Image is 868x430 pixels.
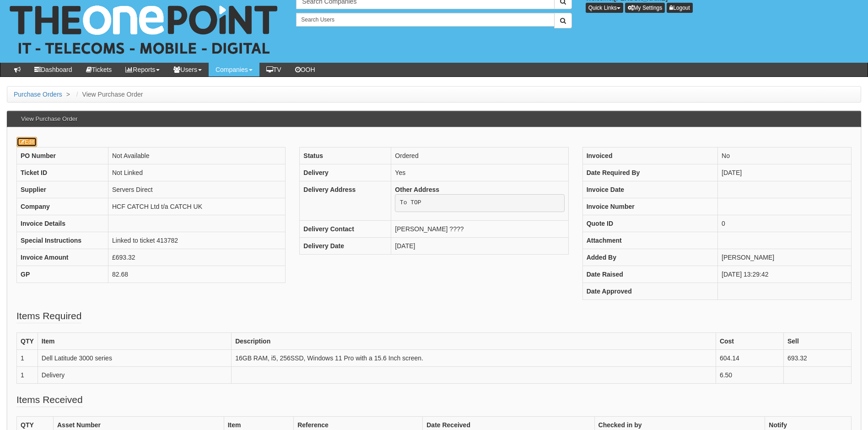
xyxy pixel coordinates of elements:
td: [DATE] [391,238,568,255]
a: Reports [119,63,167,76]
td: 1 [17,366,38,383]
th: Special Instructions [17,232,108,249]
td: Yes [391,164,568,181]
pre: To TOP [395,194,564,212]
td: Not Linked [108,164,286,181]
b: Other Address [395,186,439,193]
td: Not Available [108,147,286,164]
th: Delivery Contact [300,221,391,238]
th: Supplier [17,181,108,198]
th: Delivery Date [300,238,391,255]
td: Delivery [38,366,231,383]
td: No [718,147,852,164]
th: Company [17,198,108,215]
td: 6.50 [716,366,783,383]
td: Linked to ticket 413782 [108,232,286,249]
td: [PERSON_NAME] [718,249,852,266]
input: Search Users [296,13,554,27]
th: Date Required By [582,164,717,181]
th: Invoice Date [582,181,717,198]
th: GP [17,266,108,283]
a: Tickets [79,63,119,76]
th: Invoice Details [17,215,108,232]
th: PO Number [17,147,108,164]
th: Date Raised [582,266,717,283]
td: Servers Direct [108,181,286,198]
th: Invoiced [582,147,717,164]
th: Date Approved [582,283,717,299]
td: HCF CATCH Ltd t/a CATCH UK [108,198,286,215]
td: 82.68 [108,266,286,283]
h3: View Purchase Order [16,111,82,127]
td: £693.32 [108,249,286,266]
th: Item [38,332,231,349]
th: Added By [582,249,717,266]
td: [DATE] 13:29:42 [718,266,852,283]
a: Dashboard [27,63,79,76]
td: Ordered [391,147,568,164]
td: [DATE] [718,164,852,181]
td: 16GB RAM, i5, 256SSD, Windows 11 Pro with a 15.6 Inch screen. [232,349,716,366]
th: QTY [17,332,38,349]
a: Edit [16,137,37,147]
th: Quote ID [582,215,717,232]
td: Dell Latitude 3000 series [38,349,231,366]
td: [PERSON_NAME] ???? [391,221,568,238]
th: Invoice Number [582,198,717,215]
th: Invoice Amount [17,249,108,266]
td: 0 [718,215,852,232]
a: TV [259,63,288,76]
th: Delivery Address [300,181,391,221]
th: Ticket ID [17,164,108,181]
legend: Items Required [16,309,81,323]
a: My Settings [625,3,665,13]
th: Sell [783,332,851,349]
a: Users [167,63,209,76]
th: Attachment [582,232,717,249]
legend: Items Received [16,393,83,407]
button: Quick Links [586,3,623,13]
li: View Purchase Order [74,90,143,99]
a: OOH [288,63,322,76]
th: Status [300,147,391,164]
th: Description [232,332,716,349]
th: Delivery [300,164,391,181]
a: Purchase Orders [14,91,62,98]
a: Logout [667,3,693,13]
td: 693.32 [783,349,851,366]
a: Companies [209,63,259,76]
td: 1 [17,349,38,366]
th: Cost [716,332,783,349]
td: 604.14 [716,349,783,366]
span: > [64,91,72,98]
